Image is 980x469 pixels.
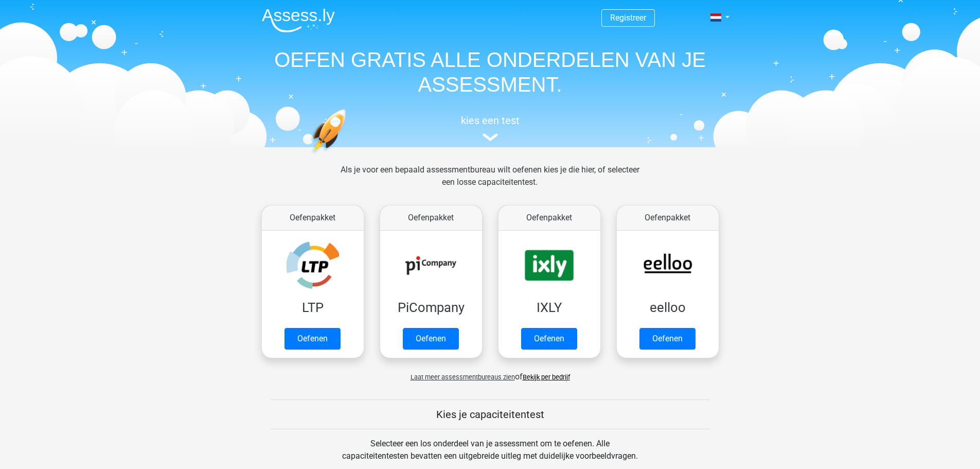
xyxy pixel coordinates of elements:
[262,8,335,32] img: Assessly
[254,114,727,142] a: kies een test
[254,362,727,383] div: of
[411,373,515,381] span: Laat meer assessmentbureaus zien
[521,328,577,350] a: Oefenen
[284,328,341,350] a: Oefenen
[403,328,459,350] a: Oefenen
[483,133,498,141] img: assessment
[610,13,646,23] a: Registreer
[254,47,727,97] h1: OEFEN GRATIS ALLE ONDERDELEN VAN JE ASSESSMENT.
[332,164,648,201] div: Als je voor een bepaald assessmentbureau wilt oefenen kies je die hier, of selecteer een losse ca...
[639,328,696,350] a: Oefenen
[523,373,570,381] a: Bekijk per bedrijf
[310,109,386,202] img: oefenen
[271,408,710,421] h5: Kies je capaciteitentest
[254,114,727,127] h5: kies een test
